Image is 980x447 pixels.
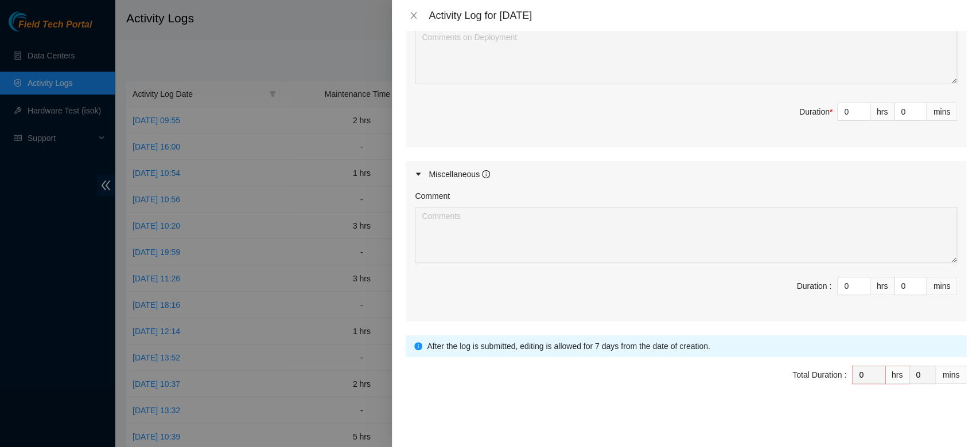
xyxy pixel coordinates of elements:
[792,368,846,381] div: Total Duration :
[927,103,957,121] div: mins
[799,105,833,118] div: Duration
[482,170,490,178] span: info-circle
[927,277,957,295] div: mins
[415,207,957,263] textarea: Comment
[885,366,909,384] div: hrs
[406,10,422,21] button: Close
[429,9,966,22] div: Activity Log for [DATE]
[796,280,831,292] div: Duration :
[429,168,490,181] div: Miscellaneous
[870,103,895,121] div: hrs
[406,161,966,187] div: Miscellaneous info-circle
[415,190,450,202] label: Comment
[427,340,958,352] div: After the log is submitted, editing is allowed for 7 days from the date of creation.
[414,342,422,350] span: info-circle
[870,277,895,295] div: hrs
[409,11,418,20] span: close
[415,28,957,84] textarea: Comment
[936,366,966,384] div: mins
[415,171,422,178] span: caret-right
